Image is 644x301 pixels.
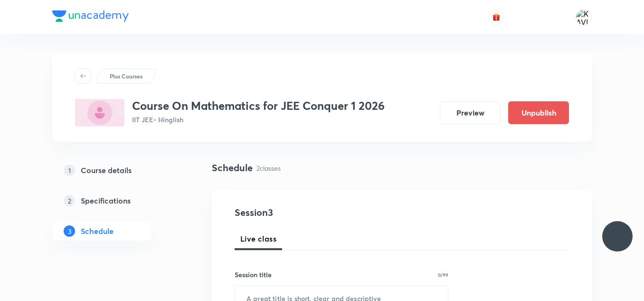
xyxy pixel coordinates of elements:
[64,165,75,176] p: 1
[240,233,276,244] span: Live class
[81,225,114,237] h5: Schedule
[52,161,181,180] a: 1Course details
[212,161,253,175] h4: Schedule
[576,9,592,25] img: KAVITA YADAV
[52,10,129,22] img: Company Logo
[81,165,132,176] h5: Course details
[235,205,408,220] h4: Session 3
[492,13,501,21] img: avatar
[110,72,142,80] p: Plus Courses
[81,195,131,206] h5: Specifications
[132,99,385,113] h3: Course On Mathematics for JEE Conquer 1 2026
[612,231,623,242] img: ttu
[64,225,75,237] p: 3
[52,191,181,210] a: 2Specifications
[64,195,75,206] p: 2
[438,272,448,277] p: 0/99
[489,10,504,25] button: avatar
[440,101,501,124] button: Preview
[132,115,385,125] p: IIT JEE • Hinglish
[75,99,124,126] img: 57809D4E-6C3E-47B3-B740-8CE1CF09FCF7_plus.png
[508,101,569,124] button: Unpublish
[256,163,281,173] p: 2 classes
[235,270,272,280] h6: Session title
[52,10,129,24] a: Company Logo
